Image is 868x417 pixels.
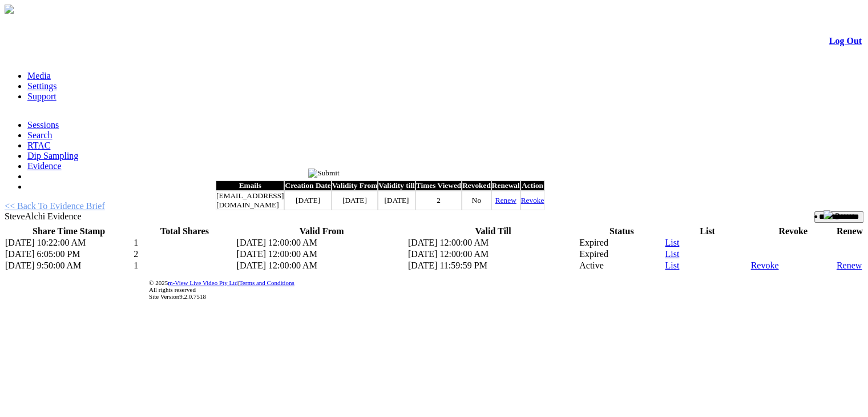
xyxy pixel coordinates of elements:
[284,191,331,210] td: [DATE]
[415,191,462,210] td: 2
[308,169,340,178] input: Submit
[378,181,415,191] th: Validity till
[284,181,331,191] th: Creation Date
[332,191,378,210] td: [DATE]
[332,181,378,191] th: Validity From
[520,181,545,191] th: Action
[415,181,462,191] th: Times Viewed
[213,169,308,178] span: List of Shared Evidence Brief
[491,181,520,191] th: Renewal
[378,191,415,210] td: [DATE]
[216,191,284,210] td: [EMAIL_ADDRESS][DOMAIN_NAME]
[495,196,516,205] a: Renew
[521,196,544,205] a: Revoke
[216,181,284,191] th: Emails
[462,191,491,210] td: No
[462,181,491,191] th: Revoked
